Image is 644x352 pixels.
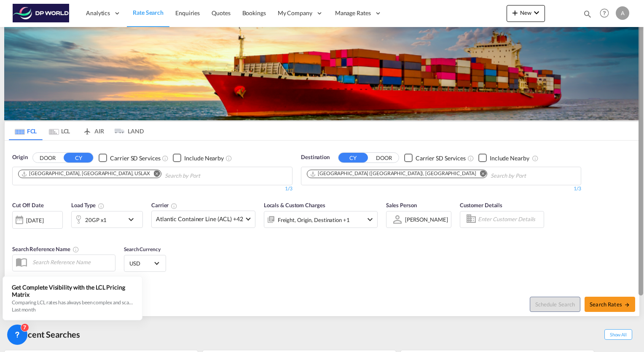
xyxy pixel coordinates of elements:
div: [DATE] [12,211,63,229]
md-checkbox: Checkbox No Ink [478,153,529,162]
span: Search Reference Name [12,246,79,252]
span: Analytics [86,9,110,17]
button: icon-plus 400-fgNewicon-chevron-down [507,5,545,22]
div: 1/3 [12,185,292,192]
md-icon: Unchecked: Ignores neighbouring ports when fetching rates.Checked : Includes neighbouring ports w... [532,155,539,162]
div: A [616,6,629,20]
div: Recent Searches [4,325,83,344]
md-icon: icon-plus 400-fg [510,8,520,18]
div: Carrier SD Services [110,154,160,162]
button: CY [64,153,93,162]
span: Search Currency [124,246,161,252]
span: New [510,9,542,16]
input: Search Reference Name [28,256,115,268]
md-icon: The selected Trucker/Carrierwill be displayed in the rate results If the rates are from another f... [171,203,177,209]
button: DOOR [369,153,399,163]
div: Gothenburg (Goteborg), SEGOT [310,170,476,177]
button: Remove [148,170,161,179]
div: Press delete to remove this chip. [21,170,152,177]
input: Enter Customer Details [478,213,541,226]
div: Include Nearby [184,154,224,162]
span: Atlantic Container Line (ACL) +42 [156,215,243,223]
md-checkbox: Checkbox No Ink [99,153,160,162]
md-select: Select Currency: $ USDUnited States Dollar [129,257,161,269]
div: 20GP x1 [85,214,107,226]
div: Freight Origin Destination Dock Stuffingicon-chevron-down [264,211,378,228]
img: c08ca190194411f088ed0f3ba295208c.png [13,4,70,23]
md-chips-wrap: Chips container. Use arrow keys to select chips. [306,167,574,183]
md-icon: icon-chevron-down [531,8,542,18]
span: Destination [301,153,330,162]
span: My Company [278,9,312,17]
span: Origin [12,153,27,162]
input: Chips input. [491,169,571,183]
span: Sales Person [386,202,417,208]
md-datepicker: Select [12,227,19,239]
button: DOOR [33,153,62,163]
md-icon: icon-chevron-down [365,214,375,225]
md-icon: icon-airplane [82,126,92,133]
md-icon: Unchecked: Search for CY (Container Yard) services for all selected carriers.Checked : Search for... [467,155,474,162]
span: Enquiries [175,9,200,16]
md-pagination-wrapper: Use the left and right arrow keys to navigate between tabs [9,122,144,140]
div: icon-magnify [583,9,592,22]
div: Carrier SD Services [416,154,466,162]
md-select: Sales Person: Andreaa Nunez [404,213,449,225]
md-tab-item: FCL [9,122,43,140]
md-checkbox: Checkbox No Ink [404,153,466,162]
span: Manage Rates [335,9,371,17]
span: Load Type [71,202,105,208]
md-icon: icon-magnify [583,9,592,19]
img: LCL+%26+FCL+BACKGROUND.png [4,27,640,120]
div: 20GP x1icon-chevron-down [71,211,143,228]
button: Search Ratesicon-arrow-right [585,297,635,312]
button: CY [338,153,368,162]
span: Locals & Custom Charges [264,202,325,208]
span: Carrier [151,202,177,208]
md-icon: Unchecked: Ignores neighbouring ports when fetching rates.Checked : Includes neighbouring ports w... [225,155,232,162]
div: Freight Origin Destination Dock Stuffing [278,214,350,226]
md-icon: icon-information-outline [98,203,105,209]
div: [PERSON_NAME] [405,216,448,223]
div: 1/3 [301,185,581,192]
div: Los Angeles, CA, USLAX [21,170,150,177]
md-tab-item: AIR [76,122,110,140]
div: OriginDOOR CY Checkbox No InkUnchecked: Search for CY (Container Yard) services for all selected ... [5,141,639,316]
md-tab-item: LAND [110,122,144,140]
span: Rate Search [133,9,164,16]
md-icon: icon-chevron-down [126,214,140,225]
div: Include Nearby [490,154,529,162]
md-tab-item: LCL [43,122,76,140]
md-icon: Your search will be saved by the below given name [72,246,79,253]
span: Bookings [242,9,266,16]
input: Chips input. [165,169,245,183]
span: Cut Off Date [12,202,44,208]
span: Customer Details [460,202,502,208]
div: Press delete to remove this chip. [310,170,478,177]
div: [DATE] [26,217,43,224]
md-checkbox: Checkbox No Ink [173,153,224,162]
button: Note: By default Schedule search will only considerorigin ports, destination ports and cut off da... [530,297,580,312]
md-icon: Unchecked: Search for CY (Container Yard) services for all selected carriers.Checked : Search for... [162,155,169,162]
md-icon: icon-arrow-right [624,302,630,308]
md-chips-wrap: Chips container. Use arrow keys to select chips. [17,167,248,183]
div: Help [597,6,616,21]
span: USD [129,260,153,267]
button: Remove [474,170,487,179]
md-icon: icon-backup-restore [8,330,18,340]
span: Help [597,6,612,20]
span: Show All [604,329,632,340]
span: Quotes [212,9,230,16]
span: Search Rates [590,301,630,308]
